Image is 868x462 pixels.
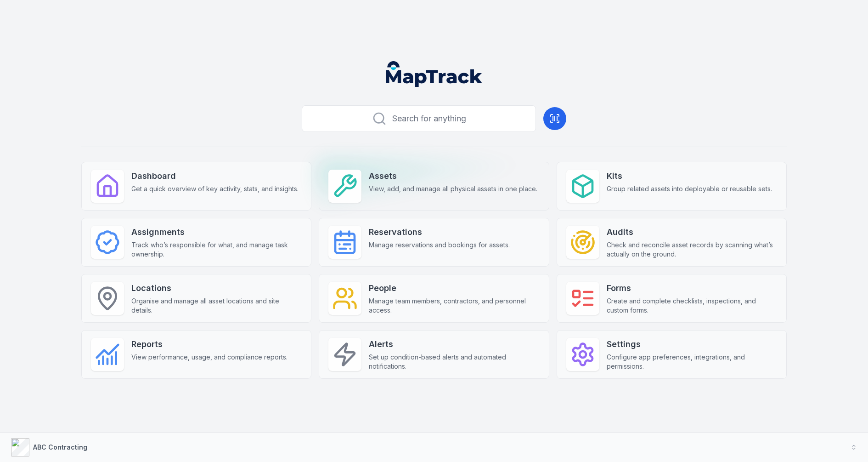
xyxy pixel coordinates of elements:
[131,338,287,351] strong: Reports
[369,170,537,183] strong: Assets
[33,443,87,451] strong: ABC Contracting
[131,240,302,259] span: Track who’s responsible for what, and manage task ownership.
[131,170,299,183] strong: Dashboard
[607,353,777,371] span: Configure app preferences, integrations, and permissions.
[131,184,299,194] span: Get a quick overview of key activity, stats, and insights.
[607,170,772,183] strong: Kits
[369,226,510,239] strong: Reservations
[369,184,537,194] span: View, add, and manage all physical assets in one place.
[557,330,787,379] a: SettingsConfigure app preferences, integrations, and permissions.
[131,353,287,362] span: View performance, usage, and compliance reports.
[607,338,777,351] strong: Settings
[607,226,777,239] strong: Audits
[81,218,311,267] a: AssignmentsTrack who’s responsible for what, and manage task ownership.
[369,282,539,295] strong: People
[557,162,787,211] a: KitsGroup related assets into deployable or reusable sets.
[81,330,311,379] a: ReportsView performance, usage, and compliance reports.
[369,353,539,371] span: Set up condition-based alerts and automated notifications.
[319,274,549,323] a: PeopleManage team members, contractors, and personnel access.
[131,282,302,295] strong: Locations
[369,338,539,351] strong: Alerts
[392,112,466,125] span: Search for anything
[131,226,302,239] strong: Assignments
[302,105,536,132] button: Search for anything
[557,274,787,323] a: FormsCreate and complete checklists, inspections, and custom forms.
[369,240,510,250] span: Manage reservations and bookings for assets.
[81,162,311,211] a: DashboardGet a quick overview of key activity, stats, and insights.
[371,61,497,87] nav: Global
[319,330,549,379] a: AlertsSet up condition-based alerts and automated notifications.
[607,240,777,259] span: Check and reconcile asset records by scanning what’s actually on the ground.
[607,282,777,295] strong: Forms
[319,162,549,211] a: AssetsView, add, and manage all physical assets in one place.
[319,218,549,267] a: ReservationsManage reservations and bookings for assets.
[131,297,302,315] span: Organise and manage all asset locations and site details.
[607,184,772,194] span: Group related assets into deployable or reusable sets.
[557,218,787,267] a: AuditsCheck and reconcile asset records by scanning what’s actually on the ground.
[369,297,539,315] span: Manage team members, contractors, and personnel access.
[81,274,311,323] a: LocationsOrganise and manage all asset locations and site details.
[607,297,777,315] span: Create and complete checklists, inspections, and custom forms.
